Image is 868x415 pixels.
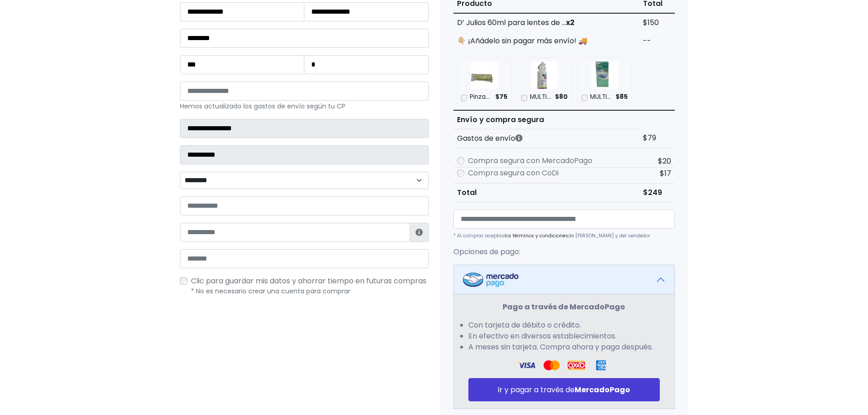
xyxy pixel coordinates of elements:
[515,134,523,142] i: Los gastos de envío dependen de códigos postales. ¡Te puedes llevar más productos en un solo envío !
[453,246,675,257] p: Opciones de pago:
[495,92,508,102] span: $75
[639,32,674,50] td: --
[463,272,519,287] img: Mercadopago Logo
[453,183,640,202] th: Total
[180,102,345,111] small: Hemos actualizado los gastos de envío según tu CP
[468,378,660,401] button: Ir y pagar a través deMercadoPago
[504,232,568,239] a: los términos y condiciones
[568,360,585,371] img: Oxxo Logo
[453,129,640,148] th: Gastos de envío
[639,13,674,32] td: $150
[575,384,630,395] strong: MercadoPago
[416,229,423,236] i: Estafeta lo usará para ponerse en contacto en caso de tener algún problema con el envío
[471,61,498,89] img: Pinzas y aplicador de lentes de contacto
[566,17,575,28] strong: x2
[468,155,592,166] label: Compra segura con MercadoPago
[468,320,660,331] li: Con tarjeta de débito o crédito.
[658,156,671,166] span: $20
[543,360,560,371] img: Visa Logo
[616,92,628,102] span: $85
[660,168,671,179] span: $17
[530,92,552,102] p: MULTIplus 60ml
[468,342,660,353] li: A meses sin tarjeta. Compra ahora y paga después.
[639,129,674,148] td: $79
[590,92,612,102] p: MULTIplus ultra 60ml
[555,92,568,102] span: $80
[531,61,558,89] img: MULTIplus 60ml
[468,168,559,179] label: Compra segura con CoDi
[503,302,625,312] strong: Pago a través de MercadoPago
[592,360,610,371] img: Amex Logo
[639,183,674,202] td: $249
[191,287,429,296] p: * No es necesario crear una cuenta para comprar
[191,276,426,286] span: Clic para guardar mis datos y ahorrar tiempo en futuras compras
[453,13,640,32] td: D’ Julios 60ml para lentes de ...
[518,360,535,371] img: Visa Logo
[453,232,675,239] p: * Al comprar aceptas de [PERSON_NAME] y del vendedor
[470,92,492,102] p: Pinzas y aplicador de lentes de contacto
[468,331,660,342] li: En efectivo en diversos establecimientos.
[591,61,618,89] img: MULTIplus ultra 60ml
[453,32,640,50] td: 👇🏼 ¡Añádelo sin pagar más envío! 🚚
[453,110,640,129] th: Envío y compra segura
